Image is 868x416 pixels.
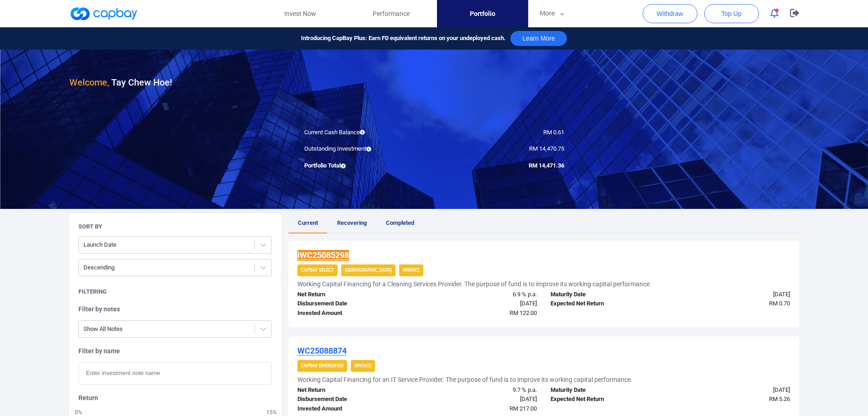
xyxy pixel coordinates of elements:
[403,268,420,273] strong: Invoice
[69,77,109,88] span: Welcome,
[301,34,506,43] span: Introducing CapBay Plus: Earn FD equivalent returns on your undeployed cash.
[769,396,790,402] span: RM 5.26
[78,362,272,385] input: Enter investment note name
[386,219,414,226] span: Completed
[74,410,83,415] div: 0 %
[266,410,277,415] div: 15 %
[78,305,272,313] h5: Filter by notes
[643,4,697,23] button: Withdraw
[298,219,318,226] span: Current
[543,129,564,136] span: RM 0.61
[529,145,564,152] span: RM 14,470.75
[291,386,417,395] div: Net Return
[417,290,544,299] div: 6.9 % p.a.
[544,290,670,299] div: Maturity Date
[529,162,564,169] span: RM 14,471.36
[297,375,633,384] h5: Working Capital Financing for an IT Service Provider. The purpose of fund is to improve its worki...
[373,9,410,19] span: Performance
[417,395,544,404] div: [DATE]
[509,405,537,412] span: RM 217.00
[470,9,495,19] span: Portfolio
[544,395,670,404] div: Expected Net Return
[78,347,272,355] h5: Filter by name
[301,268,334,273] strong: CapBay Select
[291,404,417,414] div: Invested Amount
[509,309,537,316] span: RM 122.00
[297,144,434,154] div: Outstanding Investment
[345,268,392,273] strong: [DEMOGRAPHIC_DATA]
[297,250,349,260] u: iWC25085298
[721,9,741,18] span: Top Up
[297,346,347,355] u: WC25088874
[291,309,417,318] div: Invested Amount
[301,363,343,368] strong: CapBay Diversified
[78,394,272,402] h5: Return
[297,161,434,171] div: Portfolio Total
[769,300,790,307] span: RM 0.70
[297,128,434,137] div: Current Cash Balance
[78,288,107,296] h5: Filtering
[544,386,670,395] div: Maturity Date
[704,4,759,23] button: Top Up
[69,75,172,90] h3: Tay Chew Hoe !
[337,219,367,226] span: Recovering
[670,290,797,299] div: [DATE]
[291,395,417,404] div: Disbursement Date
[354,363,371,368] strong: Invoice
[291,290,417,299] div: Net Return
[297,280,651,288] h5: Working Capital Financing for a Cleaning Services Provider. The purpose of fund is to improve its...
[670,386,797,395] div: [DATE]
[417,386,544,395] div: 9.7 % p.a.
[417,299,544,309] div: [DATE]
[291,299,417,309] div: Disbursement Date
[510,31,567,46] button: Learn More
[544,299,670,309] div: Expected Net Return
[78,223,102,231] h5: Sort By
